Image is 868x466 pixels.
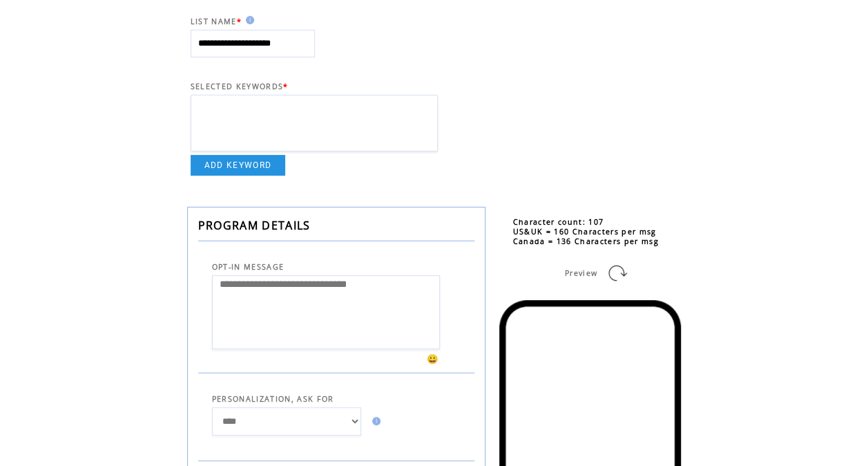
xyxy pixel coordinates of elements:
[191,155,286,176] a: ADD KEYWORD
[427,353,439,365] span: 😀
[212,394,334,404] span: PERSONALIZATION, ASK FOR
[513,236,659,246] span: Canada = 136 Characters per msg
[191,82,284,91] span: SELECTED KEYWORDS
[368,417,380,425] img: help.gif
[565,268,597,278] span: Preview
[191,17,237,26] span: LIST NAME
[242,16,254,24] img: help.gif
[212,262,284,272] span: OPT-IN MESSAGE
[198,218,311,233] span: PROGRAM DETAILS
[513,227,657,236] span: US&UK = 160 Characters per msg
[513,217,604,227] span: Character count: 107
